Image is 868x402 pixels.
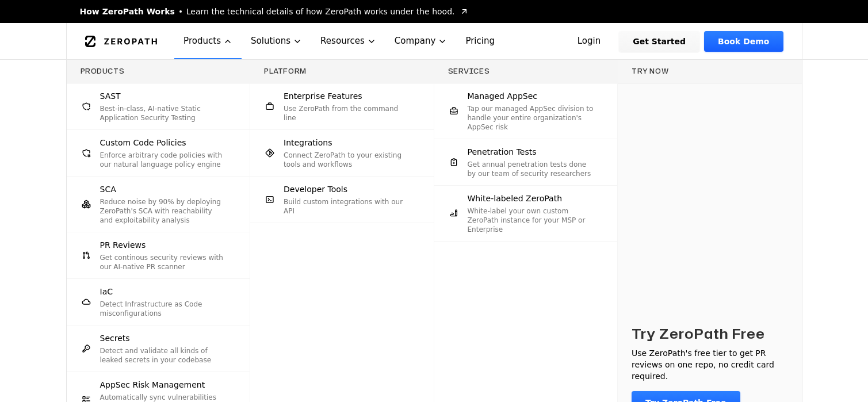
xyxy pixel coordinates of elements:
span: IaC [100,286,113,297]
p: White-label your own custom ZeroPath instance for your MSP or Enterprise [468,206,595,234]
p: Enforce arbitrary code policies with our natural language policy engine [100,151,227,169]
a: Enterprise FeaturesUse ZeroPath from the command line [250,83,434,129]
p: Use ZeroPath from the command line [284,104,411,122]
a: How ZeroPath WorksLearn the technical details of how ZeroPath works under the hood. [80,6,469,17]
a: SCAReduce noise by 90% by deploying ZeroPath's SCA with reachability and exploitability analysis [67,177,250,232]
span: SCA [100,183,116,195]
p: Use ZeroPath's free tier to get PR reviews on one repo, no credit card required. [632,347,788,382]
a: Custom Code PoliciesEnforce arbitrary code policies with our natural language policy engine [67,130,250,176]
span: How ZeroPath Works [80,6,175,17]
a: PR ReviewsGet continous security reviews with our AI-native PR scanner [67,232,250,278]
span: Managed AppSec [468,90,538,102]
span: Developer Tools [284,183,347,195]
p: Detect Infrastructure as Code misconfigurations [100,300,227,318]
span: Custom Code Policies [100,137,186,148]
span: Penetration Tests [468,146,537,158]
p: Get annual penetration tests done by our team of security researchers [468,160,595,178]
a: Get Started [619,31,699,52]
span: Integrations [284,137,332,148]
a: Login [564,31,615,52]
a: White-labeled ZeroPathWhite-label your own custom ZeroPath instance for your MSP or Enterprise [434,186,618,241]
h3: Try ZeroPath Free [632,324,765,343]
a: SecretsDetect and validate all kinds of leaked secrets in your codebase [67,326,250,372]
p: Get continous security reviews with our AI-native PR scanner [100,253,227,271]
h3: Try now [632,67,788,76]
a: Penetration TestsGet annual penetration tests done by our team of security researchers [434,139,618,185]
h3: Products [81,67,236,76]
button: Resources [311,23,385,59]
a: Book Demo [704,31,783,52]
a: Pricing [456,23,504,59]
p: Reduce noise by 90% by deploying ZeroPath's SCA with reachability and exploitability analysis [100,197,227,225]
h3: Services [448,67,604,76]
p: Best-in-class, AI-native Static Application Security Testing [100,104,227,122]
nav: Global [66,23,802,59]
a: Developer ToolsBuild custom integrations with our API [250,177,434,223]
span: AppSec Risk Management [100,379,205,390]
button: Company [385,23,457,59]
p: Tap our managed AppSec division to handle your entire organization's AppSec risk [468,104,595,132]
p: Build custom integrations with our API [284,197,411,216]
a: IntegrationsConnect ZeroPath to your existing tools and workflows [250,130,434,176]
button: Solutions [242,23,311,59]
a: IaCDetect Infrastructure as Code misconfigurations [67,279,250,325]
p: Detect and validate all kinds of leaked secrets in your codebase [100,346,227,365]
p: Connect ZeroPath to your existing tools and workflows [284,151,411,169]
a: Managed AppSecTap our managed AppSec division to handle your entire organization's AppSec risk [434,83,618,139]
span: SAST [100,90,121,102]
span: Enterprise Features [284,90,362,102]
span: Learn the technical details of how ZeroPath works under the hood. [186,6,455,17]
span: Secrets [100,332,130,344]
span: PR Reviews [100,239,146,251]
h3: Platform [264,67,420,76]
a: SASTBest-in-class, AI-native Static Application Security Testing [67,83,250,129]
span: White-labeled ZeroPath [468,193,563,204]
button: Products [174,23,242,59]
